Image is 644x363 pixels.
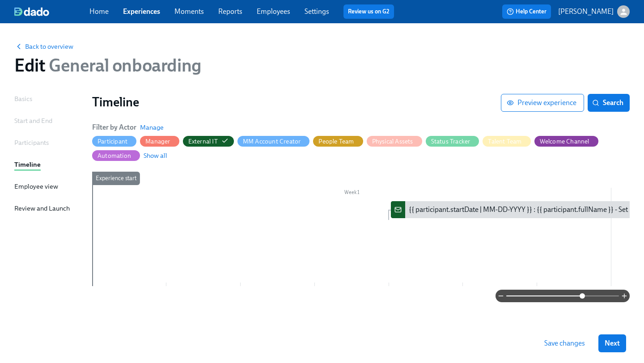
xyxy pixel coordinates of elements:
[501,94,584,112] button: Preview experience
[92,172,140,185] div: Experience start
[14,42,73,51] button: Back to overview
[188,137,218,146] div: Hide External IT
[144,151,167,160] button: Show all
[257,7,290,16] a: Employees
[89,7,109,16] a: Home
[145,137,170,146] div: Also show Manager
[367,136,422,147] button: Physical Assets
[14,181,58,191] div: Employee view
[558,7,614,17] p: [PERSON_NAME]
[534,136,598,147] button: Welcome Channel
[92,188,611,199] div: Week 1
[14,138,49,148] div: Participants
[426,136,479,147] button: Status Tracker
[92,150,140,161] button: Automation
[540,137,589,146] div: Also show Welcome Channel
[14,94,32,104] div: Basics
[183,136,234,147] button: External IT
[243,137,301,146] div: Also show MM Account Creator
[372,137,413,146] div: Physical Assets
[502,4,551,19] button: Help Center
[97,137,127,146] div: Also show Participant
[14,203,70,213] div: Review and Launch
[97,152,131,160] div: Also show Automation
[14,55,201,76] h1: Edit
[544,339,585,348] span: Save changes
[598,334,626,352] button: Next
[594,98,623,107] span: Search
[305,7,329,16] a: Settings
[488,137,521,146] div: Also show Talent Team
[431,137,470,146] div: Also show Status Tracker
[14,7,89,16] a: dado
[140,123,164,132] button: Manage
[92,136,136,147] button: Participant
[140,136,179,147] button: Manager
[45,55,201,76] span: General onboarding
[92,94,501,110] h1: Timeline
[605,339,620,348] span: Next
[14,160,41,169] div: Timeline
[538,334,591,352] button: Save changes
[588,94,630,112] button: Search
[123,7,160,16] a: Experiences
[313,136,363,147] button: People Team
[174,7,204,16] a: Moments
[318,137,354,146] div: Also show People Team
[343,4,394,19] button: Review us on G2
[507,7,547,16] span: Help Center
[348,7,390,16] a: Review us on G2
[508,98,576,107] span: Preview experience
[483,136,530,147] button: Talent Team
[92,122,136,132] h6: Filter by Actor
[14,7,49,16] img: dado
[14,116,52,126] div: Start and End
[237,136,310,147] button: MM Account Creator
[558,5,630,18] button: [PERSON_NAME]
[218,7,242,16] a: Reports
